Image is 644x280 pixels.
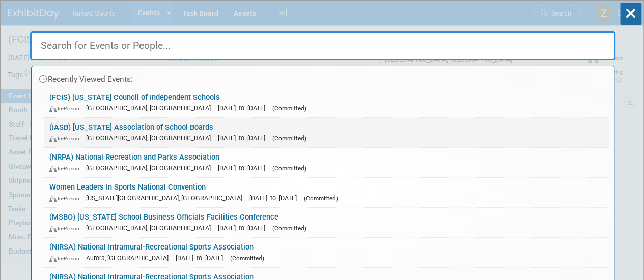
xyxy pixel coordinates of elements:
span: In-Person [49,195,84,202]
span: In-Person [49,225,84,232]
span: [DATE] to [DATE] [218,134,270,142]
a: (IASB) [US_STATE] Association of School Boards In-Person [GEOGRAPHIC_DATA], [GEOGRAPHIC_DATA] [DA... [44,118,609,147]
span: [DATE] to [DATE] [176,254,228,262]
span: Aurora, [GEOGRAPHIC_DATA] [86,254,174,262]
a: (FCIS) [US_STATE] Council of Independent Schools In-Person [GEOGRAPHIC_DATA], [GEOGRAPHIC_DATA] [... [44,88,609,117]
span: [DATE] to [DATE] [218,164,270,172]
span: In-Person [49,165,84,172]
span: [GEOGRAPHIC_DATA], [GEOGRAPHIC_DATA] [86,224,216,232]
span: (Committed) [230,255,264,262]
input: Search for Events or People... [30,31,615,60]
span: In-Person [49,135,84,142]
a: (NIRSA) National Intramural-Recreational Sports Association In-Person Aurora, [GEOGRAPHIC_DATA] [... [44,238,609,267]
a: (MSBO) [US_STATE] School Business Officials Facilities Conference In-Person [GEOGRAPHIC_DATA], [G... [44,208,609,237]
span: [GEOGRAPHIC_DATA], [GEOGRAPHIC_DATA] [86,134,216,142]
span: [US_STATE][GEOGRAPHIC_DATA], [GEOGRAPHIC_DATA] [86,194,247,202]
span: (Committed) [272,105,306,112]
span: (Committed) [272,165,306,172]
span: [DATE] to [DATE] [249,194,302,202]
div: Recently Viewed Events: [37,66,609,88]
span: In-Person [49,105,84,112]
span: [DATE] to [DATE] [218,224,270,232]
span: (Committed) [304,195,338,202]
span: [DATE] to [DATE] [218,104,270,112]
span: (Committed) [272,225,306,232]
span: [GEOGRAPHIC_DATA], [GEOGRAPHIC_DATA] [86,164,216,172]
a: Women Leaders In Sports National Convention In-Person [US_STATE][GEOGRAPHIC_DATA], [GEOGRAPHIC_DA... [44,178,609,207]
span: [GEOGRAPHIC_DATA], [GEOGRAPHIC_DATA] [86,104,216,112]
a: (NRPA) National Recreation and Parks Association In-Person [GEOGRAPHIC_DATA], [GEOGRAPHIC_DATA] [... [44,148,609,177]
span: In-Person [49,255,84,262]
span: (Committed) [272,135,306,142]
